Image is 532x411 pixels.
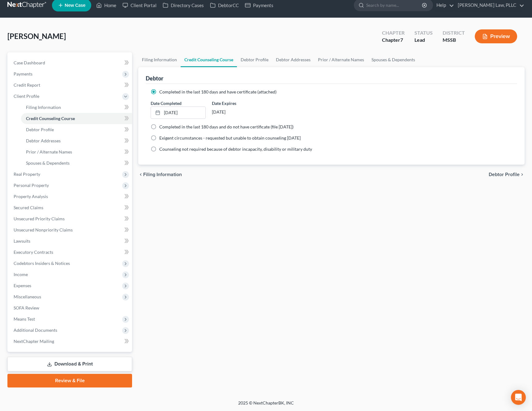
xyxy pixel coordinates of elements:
span: Counseling not required because of debtor incapacity, disability or military duty [159,146,312,152]
span: Exigent circumstances - requested but unable to obtain counseling [DATE] [159,135,301,141]
div: [DATE] [212,106,267,118]
a: Spouses & Dependents [368,52,419,67]
div: Lead [414,37,433,44]
a: Executory Contracts [9,247,132,258]
span: Filing Information [26,105,61,110]
a: Filing Information [138,52,181,67]
span: Lawsuits [14,238,30,244]
a: Debtor Addresses [21,135,132,146]
a: SOFA Review [9,302,132,314]
i: chevron_left [138,172,143,177]
a: Lawsuits [9,236,132,247]
span: Personal Property [14,183,49,188]
div: MSSB [443,37,465,44]
a: Credit Counseling Course [181,52,237,67]
span: Additional Documents [14,327,57,333]
div: Chapter [382,37,405,44]
span: Prior / Alternate Names [26,149,72,154]
span: Secured Claims [14,205,43,210]
span: Credit Counseling Course [26,116,75,121]
span: Expenses [14,283,31,288]
button: Preview [475,29,517,43]
button: Debtor Profile chevron_right [489,172,525,177]
button: chevron_left Filing Information [138,172,182,177]
span: Filing Information [143,172,182,177]
div: Open Intercom Messenger [511,390,526,405]
a: Debtor Addresses [272,52,314,67]
span: [PERSON_NAME] [7,32,66,41]
a: Prior / Alternate Names [21,146,132,158]
span: Completed in the last 180 days and do not have certificate (file [DATE]) [159,124,294,129]
span: Completed in the last 180 days and have certificate (attached) [159,89,277,94]
span: New Case [65,3,85,8]
span: Property Analysis [14,194,48,199]
a: Prior / Alternate Names [314,52,368,67]
a: NextChapter Mailing [9,336,132,347]
span: Credit Report [14,82,40,88]
span: Debtor Profile [489,172,520,177]
span: Income [14,272,28,277]
i: chevron_right [520,172,525,177]
div: Debtor [146,75,163,82]
span: Means Test [14,316,35,322]
a: Unsecured Priority Claims [9,213,132,224]
a: Secured Claims [9,202,132,213]
span: Debtor Addresses [26,138,61,143]
span: Miscellaneous [14,294,41,299]
a: Debtor Profile [21,124,132,135]
div: Status [414,29,433,37]
span: NextChapter Mailing [14,339,54,344]
a: Download & Print [7,357,132,371]
label: Date Expires [212,100,267,106]
a: Spouses & Dependents [21,158,132,169]
a: Debtor Profile [237,52,272,67]
div: District [443,29,465,37]
div: 2025 © NextChapterBK, INC [90,400,442,411]
a: [DATE] [151,107,205,119]
span: Debtor Profile [26,127,54,132]
span: Executory Contracts [14,249,53,255]
a: Credit Counseling Course [21,113,132,124]
span: Unsecured Nonpriority Claims [14,227,73,232]
a: Property Analysis [9,191,132,202]
a: Credit Report [9,80,132,91]
span: SOFA Review [14,305,39,310]
span: Client Profile [14,93,39,99]
span: Payments [14,71,32,76]
a: Review & File [7,374,132,387]
span: Spouses & Dependents [26,160,70,166]
span: Case Dashboard [14,60,45,65]
span: Codebtors Insiders & Notices [14,261,70,266]
span: Unsecured Priority Claims [14,216,65,221]
span: 7 [400,37,403,43]
a: Filing Information [21,102,132,113]
span: Real Property [14,171,40,177]
div: Chapter [382,29,405,37]
a: Unsecured Nonpriority Claims [9,224,132,236]
label: Date Completed [151,100,182,106]
a: Case Dashboard [9,57,132,68]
